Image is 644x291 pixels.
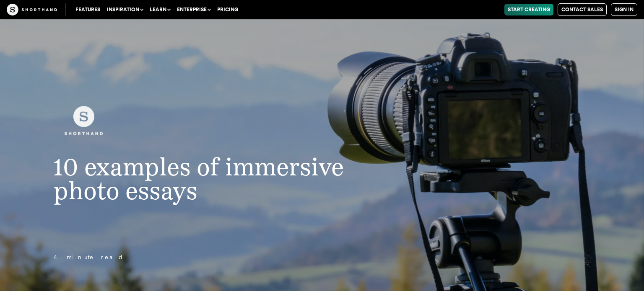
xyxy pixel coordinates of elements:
[104,4,146,15] button: Inspiration
[72,4,104,15] a: Features
[37,252,369,263] p: 4 minute read
[214,4,241,15] a: Pricing
[504,4,553,15] a: Start Creating
[174,4,214,15] button: Enterprise
[37,155,369,203] h1: 10 examples of immersive photo essays
[7,4,57,15] img: The Craft
[558,3,607,16] a: Contact Sales
[611,3,637,16] a: Sign in
[146,4,174,15] button: Learn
